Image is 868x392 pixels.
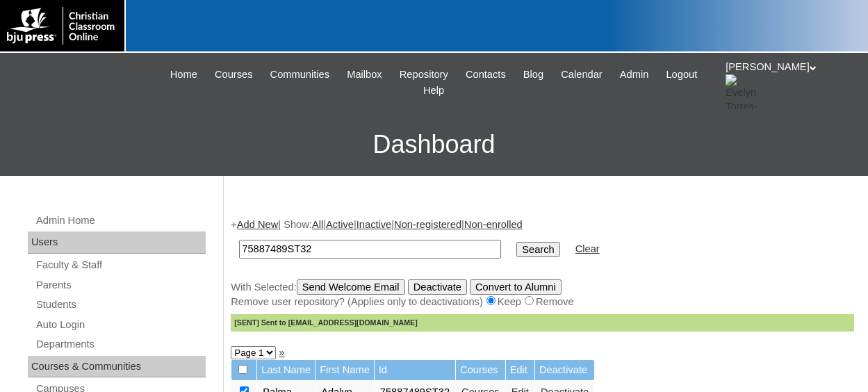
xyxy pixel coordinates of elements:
[561,67,602,83] span: Calendar
[613,67,656,83] a: Admin
[316,360,374,380] td: First Name
[35,256,206,274] a: Faculty & Staff
[263,67,337,83] a: Communities
[35,296,206,313] a: Students
[231,279,854,331] div: With Selected:
[28,356,206,378] div: Courses & Communities
[620,67,649,83] span: Admin
[554,67,609,83] a: Calendar
[459,67,513,83] a: Contacts
[470,279,562,295] input: Convert to Alumni
[408,279,467,295] input: Deactivate
[393,67,455,83] a: Repository
[297,279,405,295] input: Send Welcome Email
[237,219,278,230] a: Add New
[357,219,392,230] a: Inactive
[400,67,448,83] span: Repository
[312,219,323,230] a: All
[215,67,253,83] span: Courses
[163,67,204,83] a: Home
[464,219,523,230] a: Non-enrolled
[535,360,594,380] td: Deactivate
[340,67,389,83] a: Mailbox
[231,314,854,332] div: [SENT] Sent to [EMAIL_ADDRESS][DOMAIN_NAME]
[575,243,600,254] a: Clear
[456,360,505,380] td: Courses
[659,67,704,83] a: Logout
[7,113,861,176] h3: Dashboard
[257,360,315,380] td: Last Name
[35,316,206,334] a: Auto Login
[239,240,501,259] input: Search
[170,67,197,83] span: Home
[28,231,206,254] div: Users
[326,219,354,230] a: Active
[726,74,760,109] img: Evelyn Torres-Lopez
[466,67,506,83] span: Contacts
[516,67,550,83] a: Blog
[423,83,444,99] span: Help
[394,219,461,230] a: Non-registered
[666,67,697,83] span: Logout
[208,67,260,83] a: Courses
[506,360,534,380] td: Edit
[231,295,854,309] div: Remove user repository? (Applies only to deactivations) Keep Remove
[375,360,455,380] td: Id
[7,7,117,44] img: logo-white.png
[416,83,451,99] a: Help
[516,242,559,257] input: Search
[347,67,382,83] span: Mailbox
[279,347,284,358] a: »
[35,336,206,353] a: Departments
[231,218,854,332] div: + | Show: | | | |
[523,67,543,83] span: Blog
[270,67,330,83] span: Communities
[726,60,854,109] div: [PERSON_NAME]
[35,212,206,229] a: Admin Home
[35,277,206,294] a: Parents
